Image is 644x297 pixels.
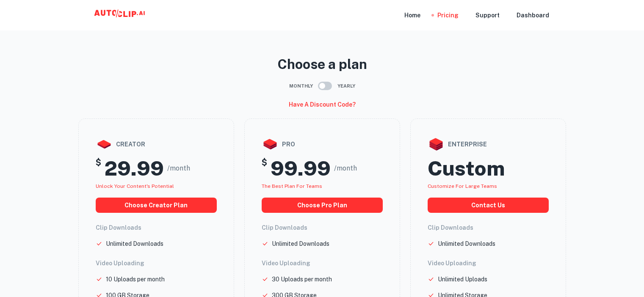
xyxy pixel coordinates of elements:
[262,156,267,181] h5: $
[96,198,217,213] button: choose creator plan
[96,156,101,181] h5: $
[96,223,217,232] h6: Clip Downloads
[428,223,549,232] h6: Clip Downloads
[271,156,331,181] h2: 99.99
[428,183,497,189] span: Customize for large teams
[337,82,355,90] span: Yearly
[262,198,383,213] button: choose pro plan
[106,239,163,248] p: Unlimited Downloads
[272,275,332,284] p: 30 Uploads per month
[106,275,165,284] p: 10 Uploads per month
[262,136,383,153] div: pro
[96,136,217,153] div: creator
[428,136,549,153] div: enterprise
[428,156,505,181] h2: Custom
[289,82,313,90] span: Monthly
[289,100,356,109] h6: Have a discount code?
[334,163,357,173] span: /month
[78,54,566,74] p: Choose a plan
[96,258,217,268] h6: Video Uploading
[105,156,164,181] h2: 29.99
[285,97,359,112] button: Have a discount code?
[438,239,495,248] p: Unlimited Downloads
[167,163,190,173] span: /month
[262,183,322,189] span: The best plan for teams
[438,275,487,284] p: Unlimited Uploads
[428,258,549,268] h6: Video Uploading
[262,223,383,232] h6: Clip Downloads
[262,258,383,268] h6: Video Uploading
[272,239,329,248] p: Unlimited Downloads
[428,198,549,213] button: Contact us
[96,183,174,189] span: Unlock your Content's potential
